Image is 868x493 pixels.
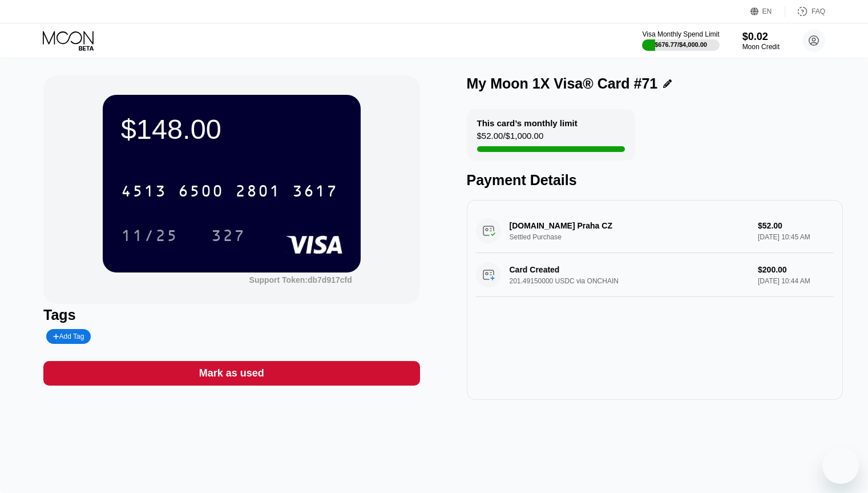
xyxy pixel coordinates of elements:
[43,307,419,323] div: Tags
[199,367,264,380] div: Mark as used
[114,177,345,205] div: 4513650028013617
[121,183,167,202] div: 4513
[742,31,780,51] div: $0.02Moon Credit
[742,43,780,51] div: Moon Credit
[467,75,658,92] div: My Moon 1X Visa® Card #71
[642,30,719,38] div: Visa Monthly Spend Limit
[235,183,281,202] div: 2801
[785,6,825,17] div: FAQ
[292,183,338,202] div: 3617
[46,329,91,344] div: Add Tag
[53,332,84,340] div: Add Tag
[477,131,544,146] div: $52.00 / $1,000.00
[822,447,859,484] iframe: Кнопка запуска окна обмена сообщениями
[812,7,825,15] div: FAQ
[211,228,245,246] div: 327
[121,113,342,145] div: $148.00
[249,275,352,284] div: Support Token: db7d917cfd
[112,221,187,250] div: 11/25
[762,7,772,15] div: EN
[742,31,780,43] div: $0.02
[249,275,352,284] div: Support Token:db7d917cfd
[467,172,843,189] div: Payment Details
[655,41,707,48] div: $676.77 / $4,000.00
[178,183,224,202] div: 6500
[203,221,254,250] div: 327
[477,118,578,128] div: This card’s monthly limit
[43,361,419,386] div: Mark as used
[642,30,719,51] div: Visa Monthly Spend Limit$676.77/$4,000.00
[121,228,178,246] div: 11/25
[750,6,785,17] div: EN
